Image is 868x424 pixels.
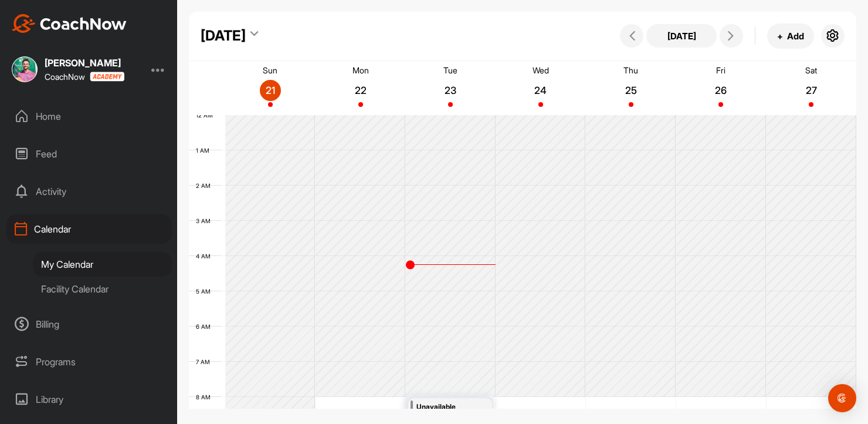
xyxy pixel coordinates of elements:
p: Sat [805,65,817,75]
img: CoachNow acadmey [90,72,124,82]
a: September 25, 2025 [586,61,676,115]
a: September 24, 2025 [496,61,586,115]
div: 4 AM [189,253,222,260]
div: [PERSON_NAME] [45,58,124,68]
a: September 26, 2025 [676,61,767,115]
img: CoachNow [12,14,127,33]
p: 24 [530,85,551,96]
div: Library [6,385,172,414]
p: 26 [710,85,731,96]
div: Billing [6,309,172,339]
p: Tue [443,65,457,75]
div: Open Intercom Messenger [828,384,856,412]
div: 5 AM [189,288,222,295]
div: 12 AM [189,112,225,119]
a: September 27, 2025 [766,61,856,115]
div: Calendar [6,214,172,244]
div: My Calendar [33,252,172,277]
img: square_b9766a750916adaee4143e2b92a72f2b.jpg [12,56,38,82]
div: Unavailable [416,401,479,414]
div: [DATE] [201,25,246,46]
p: Thu [623,65,638,75]
p: Fri [716,65,725,75]
p: 21 [260,85,281,96]
p: Mon [352,65,369,75]
a: September 21, 2025 [225,61,316,115]
a: September 23, 2025 [405,61,496,115]
a: September 22, 2025 [316,61,406,115]
div: 1 AM [189,147,221,154]
div: 7 AM [189,358,222,365]
p: 22 [350,85,371,96]
p: Sun [263,65,277,75]
p: 25 [621,85,642,96]
div: Feed [6,139,172,169]
div: 3 AM [189,217,222,224]
div: Home [6,102,172,131]
div: 8 AM [189,393,222,401]
button: [DATE] [646,24,717,48]
div: Activity [6,177,172,206]
div: Programs [6,347,172,376]
button: +Add [767,23,814,49]
div: CoachNow [45,72,124,82]
div: 6 AM [189,323,222,330]
p: 27 [801,85,822,96]
p: Wed [533,65,549,75]
div: Facility Calendar [33,277,172,301]
div: 2 AM [189,182,222,189]
span: + [777,30,783,42]
p: 23 [440,85,461,96]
